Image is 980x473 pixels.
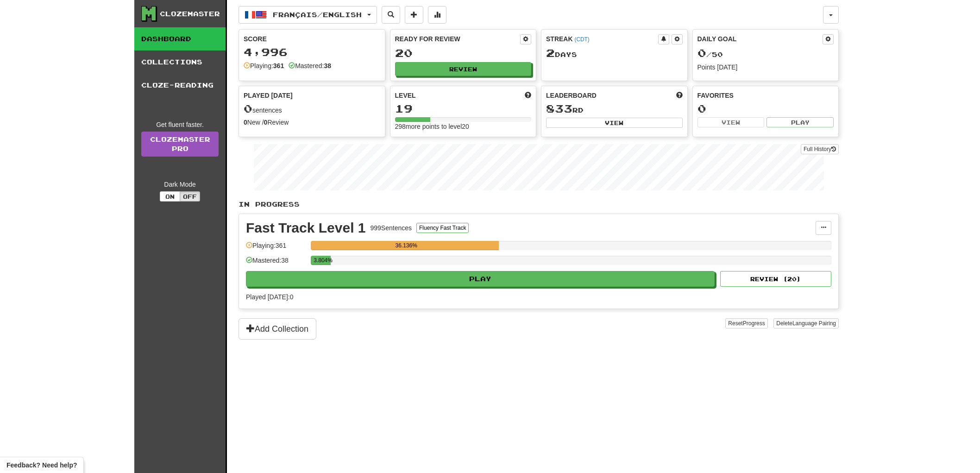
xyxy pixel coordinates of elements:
button: Search sentences [382,6,400,24]
span: Leaderboard [546,91,597,100]
span: Score more points to level up [525,91,531,100]
span: Played [DATE]: 0 [246,293,293,301]
p: In Progress [239,200,839,209]
span: Level [395,91,416,100]
button: Fluency Fast Track [416,223,469,233]
a: Collections [134,50,226,74]
span: Open feedback widget [6,460,77,470]
div: Streak [546,34,658,44]
div: Daily Goal [697,34,823,44]
div: Playing: 361 [246,241,306,256]
a: (CDT) [574,36,589,43]
div: 3.804% [314,256,331,265]
strong: 0 [244,119,247,126]
button: Review [395,62,532,76]
span: Progress [743,320,765,327]
span: Language Pairing [792,320,836,327]
button: ResetProgress [725,318,767,328]
div: Fast Track Level 1 [246,221,366,235]
span: Français / English [273,11,362,19]
div: 19 [395,103,532,114]
button: Off [180,191,200,202]
div: Score [244,34,380,44]
button: Add Collection [239,318,316,340]
span: 0 [244,102,252,115]
div: Points [DATE] [697,63,834,72]
div: 20 [395,47,532,59]
div: Ready for Review [395,34,521,44]
div: 298 more points to level 20 [395,122,532,131]
strong: 38 [324,62,331,69]
div: Mastered: 38 [246,256,306,271]
button: Play [766,117,834,127]
div: 36.136% [314,241,499,250]
div: Clozemaster [160,9,220,19]
span: Played [DATE] [244,91,293,100]
span: 833 [546,102,572,115]
button: View [546,118,683,128]
div: Day s [546,47,683,59]
span: This week in points, UTC [676,91,683,100]
button: Review (20) [720,271,831,287]
button: Play [246,271,715,287]
a: ClozemasterPro [141,132,219,157]
div: rd [546,103,683,115]
button: Français/English [239,6,377,24]
span: 0 [697,46,706,59]
a: Dashboard [134,27,226,50]
button: Add sentence to collection [405,6,423,24]
button: Full History [801,144,839,154]
button: View [697,117,765,127]
button: On [160,191,180,202]
div: Playing: [244,61,284,70]
button: DeleteLanguage Pairing [773,318,839,328]
button: More stats [428,6,446,24]
a: Cloze-Reading [134,74,226,97]
div: Get fluent faster. [141,120,219,129]
div: Dark Mode [141,180,219,189]
strong: 0 [264,119,268,126]
div: Favorites [697,91,834,100]
span: / 50 [697,50,723,58]
div: 999 Sentences [371,223,412,233]
div: New / Review [244,118,380,127]
div: sentences [244,103,380,115]
span: 2 [546,46,555,59]
div: Mastered: [289,61,331,70]
strong: 361 [273,62,284,69]
div: 0 [697,103,834,114]
div: 4,996 [244,46,380,58]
